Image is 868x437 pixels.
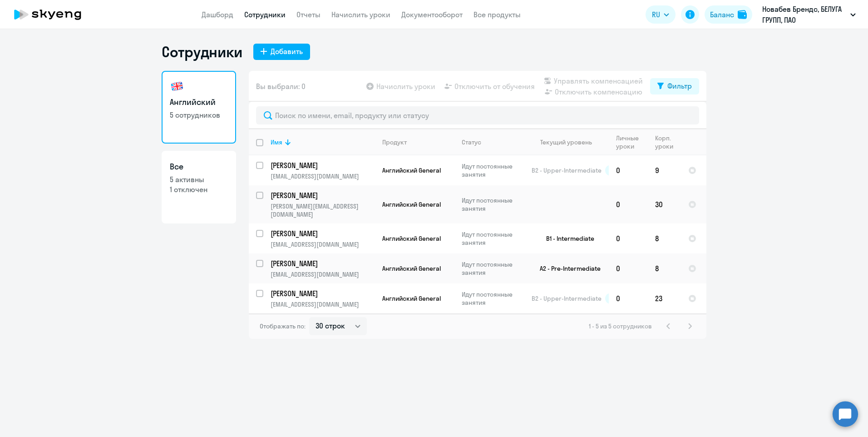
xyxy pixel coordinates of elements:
div: Текущий уровень [532,138,608,146]
p: [EMAIL_ADDRESS][DOMAIN_NAME] [271,300,375,308]
p: Идут постоянные занятия [462,290,524,307]
div: Статус [462,138,481,146]
p: [PERSON_NAME][EMAIL_ADDRESS][DOMAIN_NAME] [271,202,375,218]
span: Английский General [382,166,441,174]
p: [PERSON_NAME] [271,190,373,200]
a: Английский5 сотрудников [162,71,236,144]
p: [EMAIL_ADDRESS][DOMAIN_NAME] [271,240,375,248]
a: Документооборот [401,10,463,19]
input: Поиск по имени, email, продукту или статусу [256,106,699,124]
a: Дашборд [202,10,233,19]
span: B2 - Upper-Intermediate [532,166,602,174]
div: Имя [271,138,375,146]
a: Все продукты [473,10,521,19]
p: [PERSON_NAME] [271,258,373,268]
p: [PERSON_NAME] [271,160,373,170]
p: Идут постоянные занятия [462,260,524,277]
a: Все5 активны1 отключен [162,151,236,223]
div: Добавить [271,46,303,57]
td: 0 [609,283,648,313]
img: balance [738,10,747,19]
p: [EMAIL_ADDRESS][DOMAIN_NAME] [271,270,375,278]
p: [PERSON_NAME] [271,228,373,238]
span: RU [652,9,660,20]
button: Балансbalance [705,5,752,24]
span: Английский General [382,294,441,303]
p: 5 активны [170,174,228,184]
td: A2 - Pre-Intermediate [524,253,609,283]
div: Фильтр [667,80,692,91]
span: Английский General [382,234,441,243]
span: Отображать по: [260,322,306,330]
p: [PERSON_NAME] [271,288,373,298]
span: B2 - Upper-Intermediate [532,294,602,303]
div: Личные уроки [616,134,641,150]
div: Продукт [382,138,454,146]
a: [PERSON_NAME] [271,228,375,238]
td: 0 [609,155,648,185]
button: Новабев Брендс, БЕЛУГА ГРУПП, ПАО [758,4,860,25]
div: Баланс [710,9,734,20]
div: Корп. уроки [655,134,681,150]
a: [PERSON_NAME] [271,258,375,268]
a: Отчеты [296,10,321,19]
p: [EMAIL_ADDRESS][DOMAIN_NAME] [271,172,375,180]
td: 8 [648,253,681,283]
button: Фильтр [650,78,699,94]
div: Имя [271,138,282,146]
p: Новабев Брендс, БЕЛУГА ГРУПП, ПАО [762,4,847,25]
button: Добавить [253,44,310,60]
div: Личные уроки [616,134,647,150]
td: 23 [648,283,681,313]
p: 5 сотрудников [170,110,228,120]
span: Английский General [382,264,441,273]
div: Продукт [382,138,407,146]
h3: Английский [170,96,228,108]
a: Начислить уроки [331,10,390,19]
a: [PERSON_NAME] [271,160,375,170]
a: [PERSON_NAME] [271,288,375,298]
span: Вы выбрали: 0 [256,81,306,92]
div: Корп. уроки [655,134,675,150]
h1: Сотрудники [162,43,242,61]
td: 0 [609,223,648,253]
p: Идут постоянные занятия [462,162,524,179]
p: 1 отключен [170,184,228,194]
td: 9 [648,155,681,185]
h3: Все [170,161,228,173]
img: english [170,79,184,94]
td: 8 [648,223,681,253]
span: Английский General [382,200,441,209]
div: Статус [462,138,524,146]
span: 1 - 5 из 5 сотрудников [589,322,652,330]
p: Идут постоянные занятия [462,196,524,213]
a: [PERSON_NAME] [271,190,375,200]
button: RU [646,5,676,24]
td: B1 - Intermediate [524,223,609,253]
a: Сотрудники [244,10,286,19]
div: Текущий уровень [540,138,592,146]
td: 0 [609,253,648,283]
p: Идут постоянные занятия [462,230,524,247]
td: 0 [609,185,648,223]
td: 30 [648,185,681,223]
